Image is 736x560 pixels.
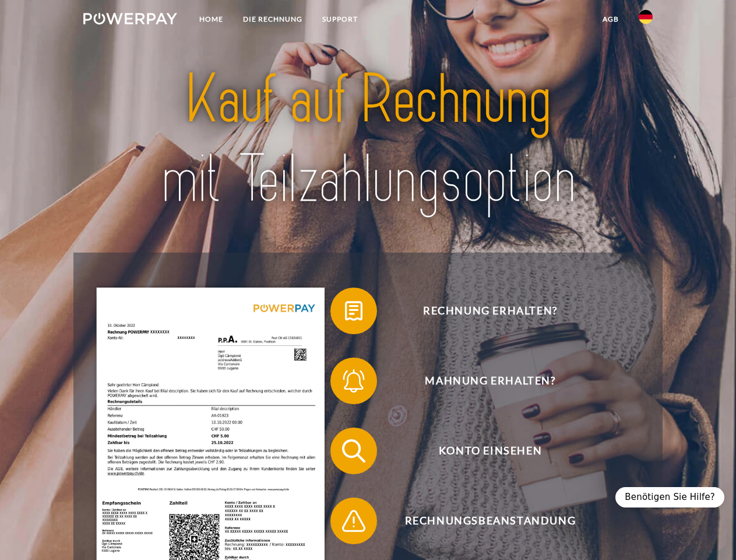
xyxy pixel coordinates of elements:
a: agb [593,9,629,30]
a: SUPPORT [312,9,368,30]
span: Rechnungsbeanstandung [347,498,633,544]
span: Rechnung erhalten? [347,288,633,334]
img: logo-powerpay-white.svg [83,13,177,24]
a: Home [189,9,233,30]
img: qb_bill.svg [339,296,368,325]
img: qb_bell.svg [339,366,368,395]
span: Mahnung erhalten? [347,358,633,404]
span: Konto einsehen [347,428,633,474]
img: title-powerpay_de.svg [111,56,625,223]
button: Mahnung erhalten? [330,358,633,404]
iframe: Button to launch messaging window [689,513,727,551]
img: qb_search.svg [339,436,368,466]
div: Benötigen Sie Hilfe? [615,487,724,508]
button: Rechnungsbeanstandung [330,498,633,544]
button: Konto einsehen [330,428,633,474]
img: qb_warning.svg [339,506,368,535]
button: Rechnung erhalten? [330,288,633,334]
img: de [639,10,653,24]
a: DIE RECHNUNG [233,9,312,30]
